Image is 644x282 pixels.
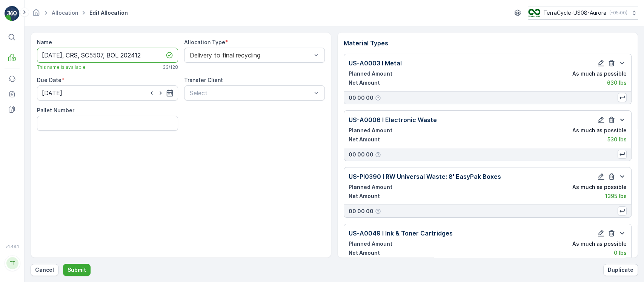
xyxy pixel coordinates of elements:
p: As much as possible [572,127,627,134]
div: Help Tooltip Icon [375,152,381,158]
span: v 1.48.1 [5,244,20,249]
button: TT [5,250,20,276]
p: As much as possible [572,183,627,191]
p: Planned Amount [349,240,392,248]
p: As much as possible [572,70,627,77]
p: Planned Amount [349,183,392,191]
p: 530 lbs [607,136,627,143]
label: Transfer Client [184,77,223,83]
a: Homepage [32,11,40,18]
p: 00 00 00 [349,94,373,102]
p: Duplicate [608,266,633,274]
p: Net Amount [349,136,380,143]
p: Planned Amount [349,127,392,134]
div: Help Tooltip Icon [375,208,381,214]
p: 630 lbs [607,79,627,87]
p: Net Amount [349,249,380,257]
p: 1395 lbs [605,192,627,200]
p: 33 / 128 [163,64,178,70]
button: Submit [63,264,91,276]
button: Cancel [31,264,58,276]
p: ( -05:00 ) [609,10,627,16]
p: 0 lbs [614,249,627,257]
div: Help Tooltip Icon [375,95,381,101]
div: TT [6,257,18,269]
p: 00 00 00 [349,208,373,215]
img: logo [5,6,20,21]
button: TerraCycle-US08-Aurora(-05:00) [528,6,638,20]
p: US-A0049 I Ink & Toner Cartridges [349,229,453,238]
p: Planned Amount [349,70,392,77]
p: Net Amount [349,79,380,87]
p: US-A0006 I Electronic Waste [349,115,437,124]
p: Select [190,88,312,98]
span: This name is available [37,64,86,70]
button: Duplicate [603,264,638,276]
p: 00 00 00 [349,151,373,158]
span: Edit Allocation [88,9,129,17]
input: dd/mm/yyyy [37,85,178,101]
label: Due Date [37,77,61,83]
label: Pallet Number [37,107,74,113]
p: Cancel [35,266,54,274]
label: Allocation Type [184,39,225,45]
label: Name [37,39,52,45]
p: As much as possible [572,240,627,248]
a: Allocation [52,9,78,16]
p: US-PI0390 I RW Universal Waste: 8' EasyPak Boxes [349,172,501,181]
p: Net Amount [349,192,380,200]
p: Material Types [344,39,632,48]
img: image_ci7OI47.png [528,9,540,17]
p: US-A0003 I Metal [349,59,402,68]
p: Submit [68,266,86,274]
p: TerraCycle-US08-Aurora [543,9,606,17]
